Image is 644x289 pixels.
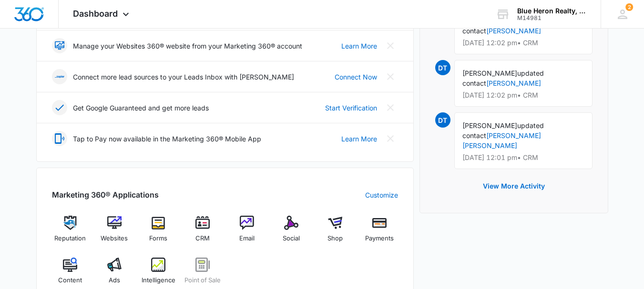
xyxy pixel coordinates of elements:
[365,234,394,243] span: Payments
[149,234,167,243] span: Forms
[73,134,261,144] p: Tap to Pay now available in the Marketing 360® Mobile App
[101,234,128,243] span: Websites
[435,112,450,128] span: DT
[361,216,398,250] a: Payments
[142,276,175,285] span: Intelligence
[383,38,398,53] button: Close
[73,103,209,113] p: Get Google Guaranteed and get more leads
[383,131,398,146] button: Close
[462,92,584,99] p: [DATE] 12:02 pm • CRM
[341,134,377,144] a: Learn More
[52,189,159,200] h2: Marketing 360® Applications
[517,7,587,15] div: account name
[273,216,309,250] a: Social
[283,234,300,243] span: Social
[462,131,541,149] a: [PERSON_NAME] [PERSON_NAME]
[517,15,587,21] div: account id
[96,216,133,250] a: Websites
[73,41,302,51] p: Manage your Websites 360® website from your Marketing 360® account
[140,216,177,250] a: Forms
[317,216,354,250] a: Shop
[109,276,120,285] span: Ads
[625,3,633,11] span: 2
[239,234,255,243] span: Email
[184,276,221,285] span: Point of Sale
[58,276,82,285] span: Content
[473,175,554,198] button: View More Activity
[184,216,221,250] a: CRM
[327,234,343,243] span: Shop
[73,72,294,82] p: Connect more lead sources to your Leads Inbox with [PERSON_NAME]
[486,79,541,87] a: [PERSON_NAME]
[486,27,541,35] a: [PERSON_NAME]
[229,216,266,250] a: Email
[341,41,377,51] a: Learn More
[73,9,118,19] span: Dashboard
[335,72,377,82] a: Connect Now
[383,69,398,84] button: Close
[52,216,89,250] a: Reputation
[462,40,584,46] p: [DATE] 12:02 pm • CRM
[383,100,398,115] button: Close
[625,3,633,11] div: notifications count
[325,103,377,113] a: Start Verification
[462,154,584,161] p: [DATE] 12:01 pm • CRM
[462,121,517,130] span: [PERSON_NAME]
[365,190,398,200] a: Customize
[195,234,210,243] span: CRM
[435,60,450,75] span: DT
[462,69,517,77] span: [PERSON_NAME]
[54,234,86,243] span: Reputation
